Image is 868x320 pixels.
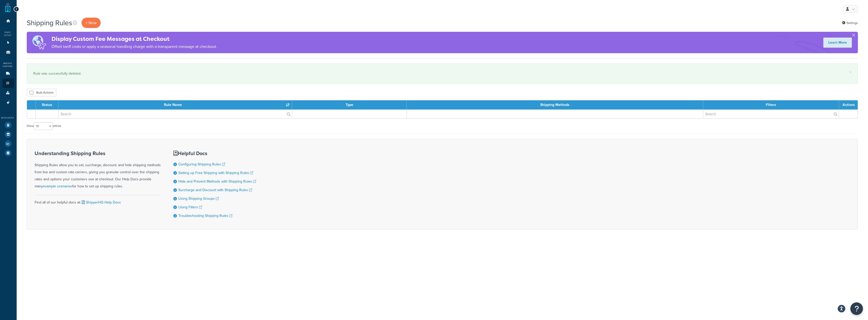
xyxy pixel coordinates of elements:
[3,139,14,148] li: Analytics
[81,200,121,205] a: ShipperHQ Help Docs
[3,121,14,130] li: Test Your Rates
[3,98,14,107] li: Advanced Features
[292,100,407,109] th: Type
[703,100,839,109] th: Filters
[59,100,292,109] th: Rule Name
[35,151,161,190] div: Shipping Rules allow you to set, surcharge, discount, and hide shipping methods from live and cus...
[35,151,161,156] h3: Understanding Shipping Rules
[27,32,51,53] img: duties-banner-06bc72dcb5fe05cb3f9472aba00be2ae8eb53ab6f0d8bb03d382ba314ac3c341.png
[823,38,852,48] a: Learn More
[36,100,59,109] th: Status
[34,122,53,130] select: Showentries
[178,196,219,201] a: Using Shipping Groups
[51,35,217,43] h4: Display Custom Fee Messages at Checkout
[3,16,14,26] li: Dashboard
[173,151,256,156] h3: Helpful Docs
[3,48,14,57] li: Origins
[703,110,839,118] input: Search
[3,69,14,78] li: Carriers
[849,70,851,74] a: ×
[43,184,72,189] a: example scenarios
[27,89,56,96] button: Bulk Actions
[3,79,14,88] li: Shipping Rules
[178,162,225,167] a: Configuring Shipping Rules
[178,179,256,184] a: Hide and Prevent Methods with Shipping Rules
[839,100,858,109] th: Actions
[3,88,14,98] li: Boxes
[5,3,11,13] a: ShipperHQ Home
[27,122,61,130] label: Show entries
[3,38,14,47] li: Websites
[27,18,72,28] h1: Shipping Rules
[407,100,703,109] th: Shipping Methods
[178,187,252,193] a: Surcharge and Discount with Shipping Rules
[850,302,863,315] button: Open Resource Center
[3,149,14,158] li: Help Docs
[178,205,202,210] a: Using Filters
[51,43,217,50] p: Offset tariff costs or apply a seasonal handling charge with a transparent message at checkout.
[33,70,851,77] div: Rule was successfully deleted.
[178,213,232,218] a: Troubleshooting Shipping Rules
[59,110,292,118] input: Search
[178,170,253,176] a: Setting up Free Shipping with Shipping Rules
[842,19,858,26] a: Settings
[35,195,161,206] div: Find all of our helpful docs at:
[3,130,14,139] li: Marketplace
[82,18,101,28] p: + New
